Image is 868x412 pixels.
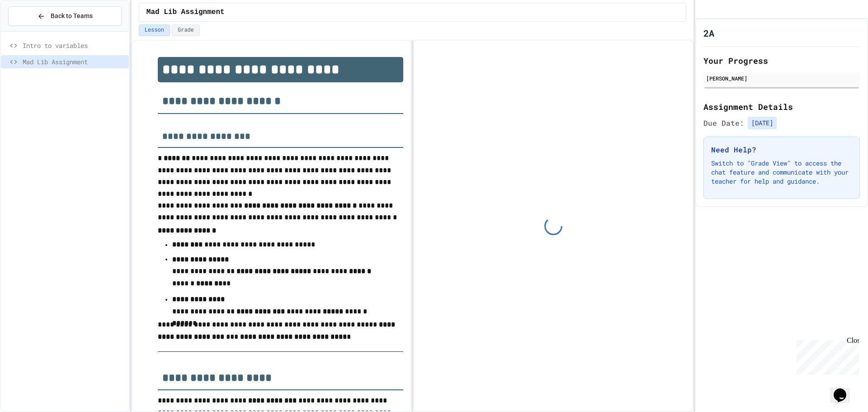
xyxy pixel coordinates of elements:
[706,74,857,82] div: [PERSON_NAME]
[8,6,122,26] button: Back to Teams
[4,4,62,57] div: Chat with us now!Close
[703,54,860,67] h2: Your Progress
[23,41,125,50] span: Intro to variables
[703,100,860,113] h2: Assignment Details
[793,336,859,375] iframe: chat widget
[172,24,200,36] button: Grade
[711,159,852,186] p: Switch to "Grade View" to access the chat feature and communicate with your teacher for help and ...
[830,376,859,403] iframe: chat widget
[711,144,852,155] h3: Need Help?
[139,24,170,36] button: Lesson
[51,11,93,21] span: Back to Teams
[703,27,714,39] h1: 2A
[23,57,125,66] span: Mad Lib Assignment
[703,118,744,128] span: Due Date:
[748,117,777,129] span: [DATE]
[146,7,225,18] span: Mad Lib Assignment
